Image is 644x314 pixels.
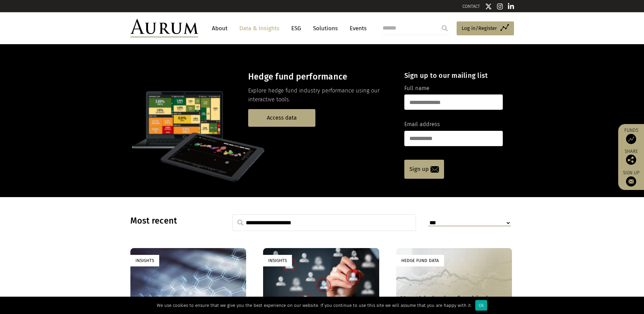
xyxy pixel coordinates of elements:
[404,71,503,80] h4: Sign up to our mailing list
[346,22,367,35] a: Events
[288,22,305,35] a: ESG
[263,255,292,266] div: Insights
[404,84,429,93] label: Full name
[508,3,514,10] img: Linkedin icon
[497,3,503,10] img: Instagram icon
[430,166,439,173] img: email-icon
[485,3,492,10] img: Twitter icon
[130,19,198,37] img: Aurum
[130,216,215,226] h3: Most recent
[248,86,392,104] p: Explore hedge fund industry performance using our interactive tools.
[626,176,636,187] img: Sign up to our newsletter
[404,160,444,179] a: Sign up
[236,22,283,35] a: Data & Insights
[622,170,641,187] a: Sign up
[457,21,514,36] a: Log in/Register
[310,22,341,35] a: Solutions
[622,149,641,165] div: Share
[475,300,487,311] div: Ok
[626,155,636,165] img: Share this post
[208,22,231,35] a: About
[462,24,497,32] span: Log in/Register
[130,255,159,266] div: Insights
[404,120,440,129] label: Email address
[248,109,315,126] a: Access data
[438,21,452,35] input: Submit
[622,127,641,144] a: Funds
[248,72,392,82] h3: Hedge fund performance
[462,4,480,9] a: CONTACT
[626,134,636,144] img: Access Funds
[237,220,243,226] img: search.svg
[396,255,444,266] div: Hedge Fund Data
